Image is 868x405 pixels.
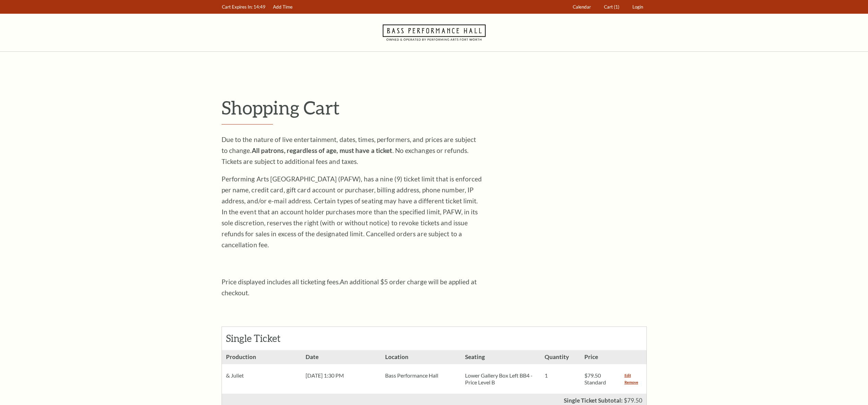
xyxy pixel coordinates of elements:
p: Lower Gallery Box Left BB4 - Price Level B [465,372,536,386]
span: $79.50 Standard [584,372,606,385]
a: Cart (1) [601,0,622,14]
a: Add Time [270,0,296,14]
p: Shopping Cart [222,96,647,119]
strong: All patrons, regardless of age, must have a ticket [252,146,392,154]
p: 1 [545,372,576,379]
span: Bass Performance Hall [385,372,438,379]
div: & Juliet [222,364,301,387]
span: Cart [604,4,613,10]
p: Performing Arts [GEOGRAPHIC_DATA] (PAFW), has a nine (9) ticket limit that is enforced per name, ... [222,174,482,250]
span: 14:49 [253,4,265,10]
a: Remove [625,379,638,386]
h2: Single Ticket [226,333,301,344]
span: Calendar [573,4,591,10]
h3: Seating [461,350,540,364]
h3: Quantity [540,350,580,364]
div: [DATE] 1:30 PM [301,364,381,387]
span: Due to the nature of live entertainment, dates, times, performers, and prices are subject to chan... [222,135,476,165]
h3: Date [301,350,381,364]
p: Price displayed includes all ticketing fees. [222,276,482,298]
a: Edit [625,372,631,379]
span: Login [632,4,643,10]
a: Login [629,0,646,14]
span: $79.50 [624,397,642,404]
span: An additional $5 order charge will be applied at checkout. [222,278,477,297]
span: (1) [614,4,619,10]
p: Single Ticket Subtotal: [564,397,623,403]
span: Cart Expires In: [222,4,252,10]
a: Calendar [569,0,594,14]
h3: Location [381,350,461,364]
h3: Production [222,350,301,364]
h3: Price [580,350,620,364]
